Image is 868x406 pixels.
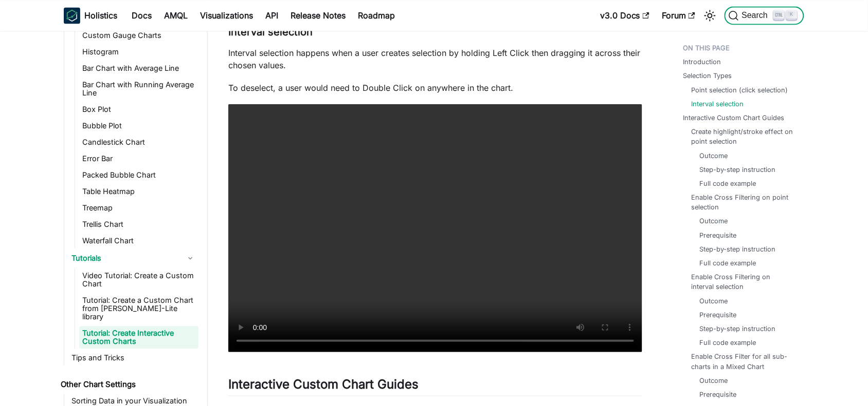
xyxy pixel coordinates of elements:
a: Custom Gauge Charts [79,28,198,43]
a: Candlestick Chart [79,135,198,149]
a: Packed Bubble Chart [79,168,198,182]
button: Search (Ctrl+K) [725,6,804,25]
kbd: K [787,10,797,20]
a: AMQL [158,7,194,24]
a: Histogram [79,45,198,59]
a: Prerequisite [700,310,737,320]
a: Roadmap [352,7,401,24]
a: Full code example [700,179,756,188]
a: Docs [125,7,158,24]
a: Enable Cross Filter for all sub-charts in a Mixed Chart [692,352,794,371]
a: Waterfall Chart [79,234,198,248]
a: Bar Chart with Average Line [79,61,198,75]
h2: Interactive Custom Chart Guides [228,377,642,396]
a: Interval selection [692,99,744,109]
h3: Interval selection [228,26,642,38]
p: Interval selection happens when a user creates selection by holding Left Click then dragging it a... [228,47,642,71]
a: Visualizations [194,7,259,24]
a: Table Heatmap [79,184,198,199]
video: Your browser does not support embedding video, but you can . [228,104,642,352]
a: Outcome [700,216,728,226]
a: Forum [656,7,701,24]
a: Enable Cross Filtering on point selection [692,192,794,212]
a: Full code example [700,258,756,268]
a: Tutorials [68,250,198,266]
a: Outcome [700,151,728,161]
a: v3.0 Docs [594,7,656,24]
a: Treemap [79,201,198,215]
a: Step-by-step instruction [700,244,776,254]
a: Bar Chart with Running Average Line [79,78,198,100]
span: Search [739,11,774,20]
nav: Docs sidebar [53,31,208,406]
a: Box Plot [79,102,198,117]
a: HolisticsHolistics [64,7,117,24]
a: Outcome [700,376,728,385]
a: Selection Types [683,71,732,81]
a: Step-by-step instruction [700,324,776,334]
a: Tutorial: Create Interactive Custom Charts [79,326,198,349]
a: Bubble Plot [79,119,198,133]
a: Outcome [700,296,728,306]
a: Full code example [700,338,756,347]
a: Introduction [683,57,721,67]
a: Prerequisite [700,230,737,240]
a: Other Chart Settings [58,377,198,392]
a: Trellis Chart [79,217,198,231]
img: Holistics [64,7,80,24]
a: Interactive Custom Chart Guides [683,113,785,123]
a: Create highlight/stroke effect on point selection [692,127,794,146]
b: Holistics [84,9,117,22]
a: Tutorial: Create a Custom Chart from [PERSON_NAME]-Lite library [79,293,198,324]
a: Step-by-step instruction [700,165,776,175]
a: Release Notes [284,7,352,24]
p: To deselect, a user would need to Double Click on anywhere in the chart. [228,82,642,94]
a: Error Bar [79,151,198,166]
a: Prerequisite [700,390,737,399]
a: Point selection (click selection) [692,85,788,95]
a: API [259,7,284,24]
button: Switch between dark and light mode (currently light mode) [702,7,718,24]
a: Enable Cross Filtering on interval selection [692,272,794,292]
a: Video Tutorial: Create a Custom Chart [79,268,198,291]
a: Tips and Tricks [68,351,198,365]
